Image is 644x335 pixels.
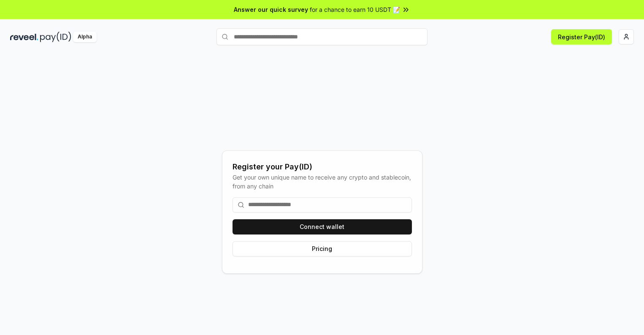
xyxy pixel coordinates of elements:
span: for a chance to earn 10 USDT 📝 [310,5,400,14]
img: reveel_dark [10,32,38,42]
span: Answer our quick survey [234,5,308,14]
button: Register Pay(ID) [551,29,612,44]
div: Alpha [73,32,97,42]
div: Get your own unique name to receive any crypto and stablecoin, from any chain [233,173,412,191]
img: pay_id [40,32,71,42]
div: Register your Pay(ID) [233,161,412,173]
button: Pricing [233,241,412,256]
button: Connect wallet [233,219,412,234]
